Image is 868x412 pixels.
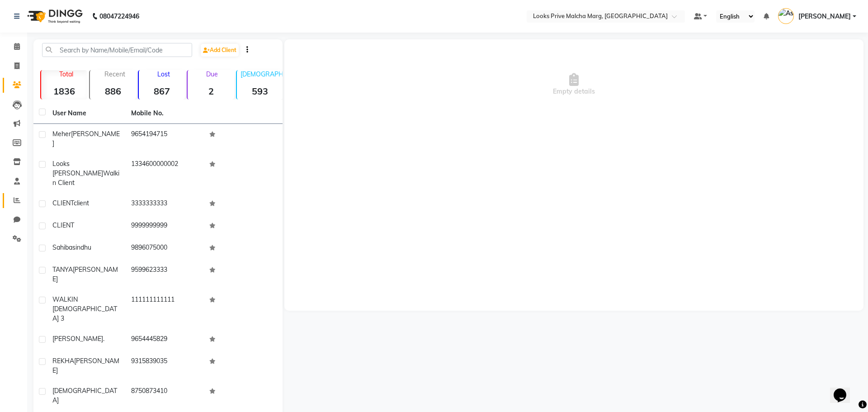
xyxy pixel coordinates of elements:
[52,160,103,177] span: Looks [PERSON_NAME]
[142,70,185,78] p: Lost
[94,70,136,78] p: Recent
[52,243,72,251] span: sahiba
[798,12,851,21] span: [PERSON_NAME]
[126,260,204,289] td: 9599623333
[126,381,204,411] td: 8750873410
[830,376,859,403] iframe: chat widget
[52,130,71,138] span: Meher
[126,193,204,215] td: 3333333333
[126,215,204,237] td: 9999999999
[139,85,185,97] strong: 867
[52,130,120,147] span: [PERSON_NAME]
[103,335,104,343] span: .
[52,357,119,374] span: [PERSON_NAME]
[99,4,139,29] b: 08047224946
[201,44,239,57] a: Add Client
[23,4,85,29] img: logo
[126,351,204,381] td: 9315839035
[72,243,91,251] span: sindhu
[52,335,103,343] span: [PERSON_NAME]
[52,387,117,404] span: [DEMOGRAPHIC_DATA]
[41,85,87,97] strong: 1836
[126,237,204,260] td: 9896075000
[52,357,74,365] span: REKHA
[47,103,126,124] th: User Name
[52,199,74,207] span: CLIENT
[52,265,118,283] span: [PERSON_NAME]
[52,295,117,322] span: IN [DEMOGRAPHIC_DATA] 3
[42,43,192,57] input: Search by Name/Mobile/Email/Code
[52,265,73,274] span: TANYA
[126,329,204,351] td: 9654445829
[45,70,87,78] p: Total
[126,124,204,154] td: 9654194715
[74,199,89,207] span: client
[241,70,283,78] p: [DEMOGRAPHIC_DATA]
[126,154,204,193] td: 1334600000002
[778,8,794,24] img: Ashish Chaurasia
[237,85,283,97] strong: 593
[188,85,234,97] strong: 2
[126,289,204,329] td: 111111111111
[52,221,74,229] span: CLIENT
[189,70,234,78] p: Due
[284,39,863,130] div: Empty details
[90,85,136,97] strong: 886
[126,103,204,124] th: Mobile No.
[52,295,71,303] span: WALK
